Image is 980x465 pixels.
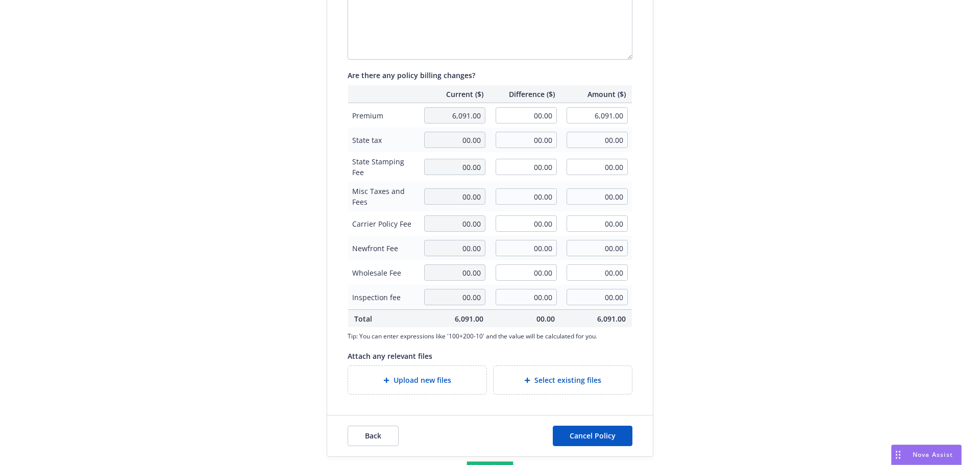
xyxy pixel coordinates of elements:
span: 6,091.00 [424,313,483,324]
span: State tax [352,135,414,145]
span: Difference ($) [496,89,555,100]
span: Cancel Policy [570,431,616,440]
div: Upload new files [348,365,487,395]
span: State Stamping Fee [352,156,414,178]
span: Wholesale Fee [352,267,414,278]
span: Misc Taxes and Fees [352,186,414,207]
span: Attach any relevant files [348,351,432,361]
span: Total [354,313,412,324]
span: Back [365,431,381,440]
div: Drag to move [892,445,904,464]
span: Amount ($) [567,89,626,100]
button: Cancel Policy [553,426,632,446]
span: Carrier Policy Fee [352,218,414,229]
span: Are there any policy billing changes? [348,70,475,80]
span: 00.00 [496,313,555,324]
button: Back [348,426,399,446]
span: Newfront Fee [352,243,414,254]
span: Select existing files [534,375,601,385]
span: Upload new files [394,375,451,385]
div: Select existing files [493,365,632,395]
span: Current ($) [424,89,483,100]
span: Tip: You can enter expressions like '100+200-10' and the value will be calculated for you. [348,332,632,340]
span: Nova Assist [913,450,953,459]
span: Inspection fee [352,292,414,303]
button: Nova Assist [891,445,962,465]
span: Premium [352,110,414,121]
span: 6,091.00 [567,313,626,324]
